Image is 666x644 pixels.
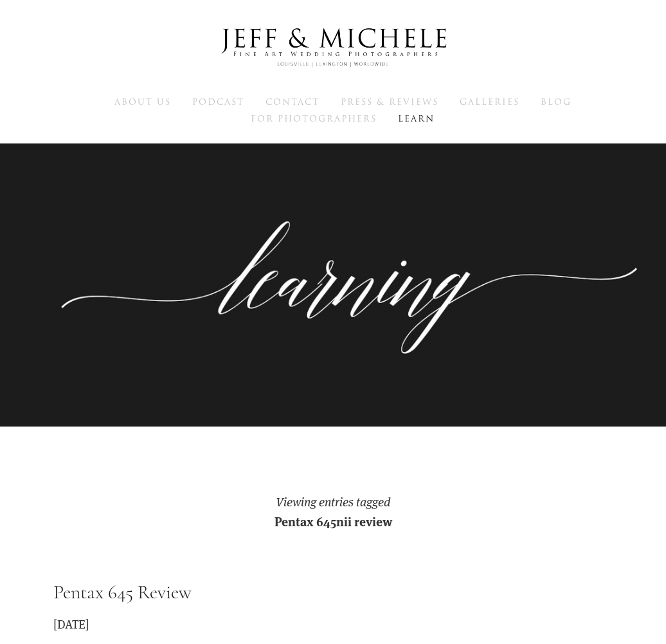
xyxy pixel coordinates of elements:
[265,96,319,108] span: Contact
[398,113,435,124] a: Learn
[251,113,377,125] span: For Photographers
[341,96,438,107] a: Press & Reviews
[53,580,192,604] a: Pentax 645 Review
[204,16,462,79] img: Louisville Wedding Photographers - Jeff & Michele Wedding Photographers
[398,113,435,125] span: Learn
[541,96,571,108] span: Blog
[276,493,391,510] em: Viewing entries tagged
[192,96,244,108] span: Podcast
[76,266,590,324] p: Photography education, SEO education, and professional growth for photographers and business people
[114,96,171,108] span: About Us
[114,96,171,107] a: About Us
[53,616,89,632] time: [DATE]
[274,512,392,529] strong: Pentax 645nii review
[541,96,571,107] a: Blog
[192,96,244,107] a: Podcast
[265,96,319,107] a: Contact
[460,96,519,108] span: Galleries
[460,96,519,107] a: Galleries
[341,96,438,108] span: Press & Reviews
[251,113,377,124] a: For Photographers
